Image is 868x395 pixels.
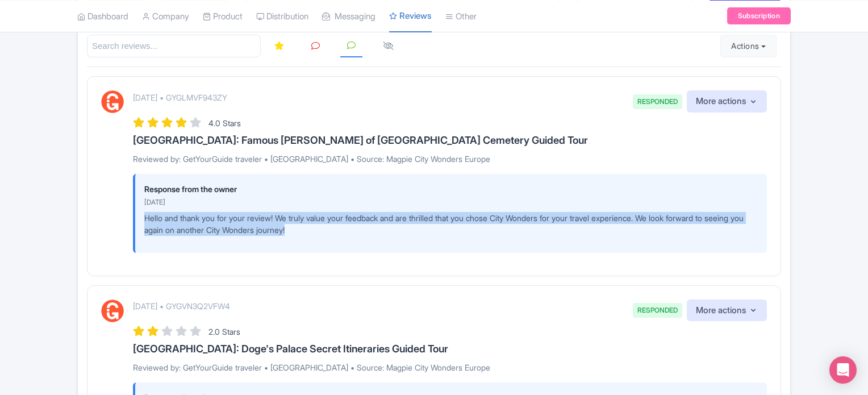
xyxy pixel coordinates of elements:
[208,118,241,128] span: 4.0 Stars
[144,183,758,195] p: Response from the owner
[633,303,682,318] span: RESPONDED
[133,361,767,373] p: Reviewed by: GetYourGuide traveler • [GEOGRAPHIC_DATA] • Source: Magpie City Wonders Europe
[727,7,791,24] a: Subscription
[208,327,240,336] span: 2.0 Stars
[144,197,758,207] p: [DATE]
[322,1,375,32] a: Messaging
[829,356,857,384] div: Open Intercom Messenger
[687,300,767,322] button: More actions
[687,90,767,113] button: More actions
[256,1,308,32] a: Distribution
[144,212,758,236] p: Hello and thank you for your review! We truly value your feedback and are thrilled that you chose...
[87,35,261,58] input: Search reviews...
[101,300,124,322] img: GetYourGuide Logo
[142,1,189,32] a: Company
[133,300,230,312] p: [DATE] • GYGVN3Q2VFW4
[203,1,243,32] a: Product
[720,35,777,57] button: Actions
[77,1,128,32] a: Dashboard
[133,92,227,103] p: [DATE] • GYGLMVF943ZY
[133,135,767,146] h3: [GEOGRAPHIC_DATA]: Famous [PERSON_NAME] of [GEOGRAPHIC_DATA] Cemetery Guided Tour
[133,343,767,355] h3: [GEOGRAPHIC_DATA]: Doge's Palace Secret Itineraries Guided Tour
[633,94,682,109] span: RESPONDED
[133,153,767,165] p: Reviewed by: GetYourGuide traveler • [GEOGRAPHIC_DATA] • Source: Magpie City Wonders Europe
[445,1,477,32] a: Other
[101,90,124,113] img: GetYourGuide Logo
